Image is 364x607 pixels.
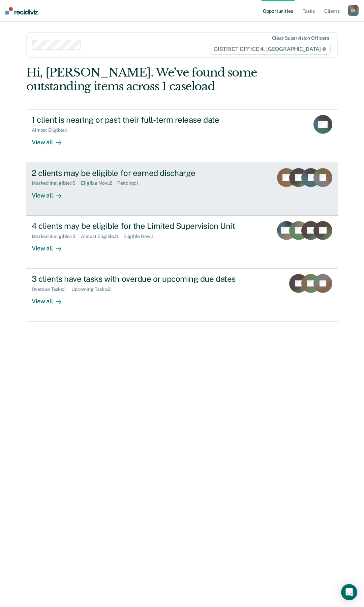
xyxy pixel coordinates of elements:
[81,234,123,239] div: Almost Eligible : 3
[117,180,144,186] div: Pending : 1
[32,133,69,146] div: View all
[26,216,338,269] a: 4 clients may be eligible for the Limited Supervision UnitMarked Ineligible:13Almost Eligible:3El...
[272,35,329,41] div: Clear supervision officers
[32,127,73,133] div: Almost Eligible : 1
[32,115,268,125] div: 1 client is nearing or past their full-term release date
[32,221,268,231] div: 4 clients may be eligible for the Limited Supervision Unit
[26,269,338,322] a: 3 clients have tasks with overdue or upcoming due datesOverdue Tasks:1Upcoming Tasks:2View all
[32,186,69,199] div: View all
[32,274,268,284] div: 3 clients have tasks with overdue or upcoming due dates
[81,180,117,186] div: Eligible Now : 2
[71,286,116,292] div: Upcoming Tasks : 2
[32,168,268,178] div: 2 clients may be eligible for earned discharge
[348,5,359,16] div: O B
[26,66,275,93] div: Hi, [PERSON_NAME]. We’ve found some outstanding items across 1 caseload
[5,7,38,14] img: Recidiviz
[123,234,159,239] div: Eligible Now : 1
[26,163,338,216] a: 2 clients may be eligible for earned dischargeMarked Ineligible:19Eligible Now:2Pending:1View all
[32,286,71,292] div: Overdue Tasks : 1
[210,44,331,55] span: DISTRICT OFFICE 4, [GEOGRAPHIC_DATA]
[32,234,81,239] div: Marked Ineligible : 13
[26,109,338,162] a: 1 client is nearing or past their full-term release dateAlmost Eligible:1View all
[32,239,69,252] div: View all
[32,180,81,186] div: Marked Ineligible : 19
[348,5,359,16] button: OB
[341,584,357,600] div: Open Intercom Messenger
[32,292,69,305] div: View all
